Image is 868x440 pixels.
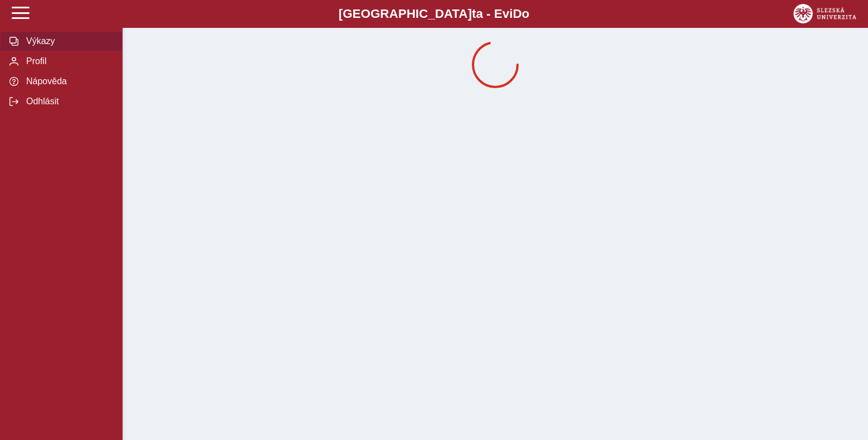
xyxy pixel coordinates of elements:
span: Profil [23,56,113,66]
span: Nápověda [23,76,113,86]
span: Odhlásit [23,96,113,107]
img: logo_web_su.png [793,4,856,23]
span: t [472,7,476,21]
span: Výkazy [23,36,113,46]
span: o [522,7,530,21]
span: D [513,7,521,21]
b: [GEOGRAPHIC_DATA] a - Evi [33,7,835,21]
